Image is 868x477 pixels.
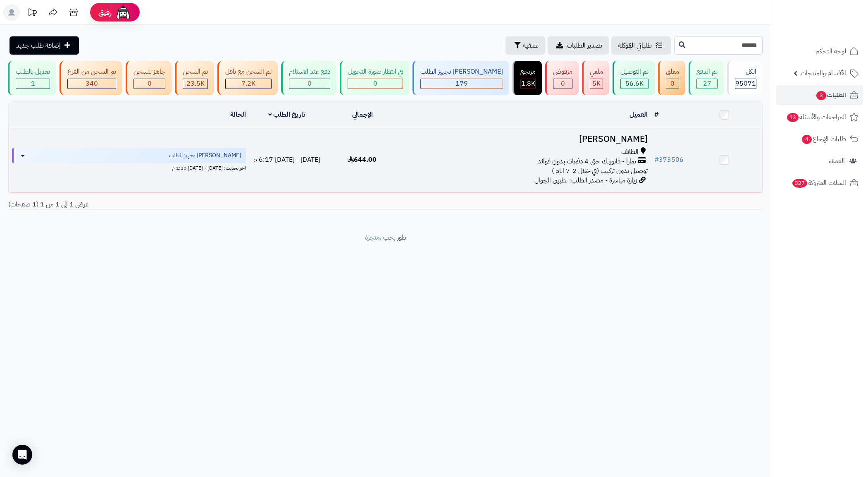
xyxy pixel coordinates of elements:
[511,61,544,95] a: مرتجع 1.8K
[776,85,863,105] a: الطلبات3
[289,79,330,89] div: 0
[621,147,639,157] span: الطائف
[792,177,846,189] span: السلات المتروكة
[520,67,536,77] div: مرتجع
[455,79,468,89] span: 179
[611,61,656,95] a: تم التوصيل 56.6K
[625,79,644,89] span: 56.6K
[590,79,603,89] div: 4975
[703,79,711,89] span: 27
[421,79,503,89] div: 179
[561,79,565,89] span: 0
[186,79,205,89] span: 23.5K
[801,67,846,79] span: الأقسام والمنتجات
[169,151,241,160] span: [PERSON_NAME] تجهيز الطلب
[68,79,116,89] div: 340
[621,79,648,89] div: 56631
[618,41,652,50] span: طلباتي المُوكلة
[12,163,246,172] div: اخر تحديث: [DATE] - [DATE] 1:30 م
[776,41,863,61] a: لوحة التحكم
[725,61,764,95] a: الكل95071
[670,79,675,89] span: 0
[812,19,860,37] img: logo-2.png
[16,79,50,89] div: 1
[552,166,648,176] span: توصيل بدون تركيب (في خلال 2-7 ايام )
[553,79,572,89] div: 0
[403,134,648,144] h3: [PERSON_NAME]
[630,110,648,120] a: العميل
[666,67,679,77] div: معلق
[373,79,377,89] span: 0
[230,110,246,120] a: الحالة
[590,67,603,77] div: ملغي
[411,61,511,95] a: [PERSON_NAME] تجهيز الطلب 179
[241,79,255,89] span: 7.2K
[352,110,373,120] a: الإجمالي
[735,67,756,77] div: الكل
[654,155,659,165] span: #
[666,79,679,89] div: 0
[521,79,535,89] span: 1.8K
[253,155,320,165] span: [DATE] - [DATE] 6:17 م
[98,7,112,17] span: رفيق
[829,155,845,167] span: العملاء
[12,445,32,465] div: Open Intercom Messenger
[538,157,636,166] span: تمارا - فاتورتك حتى 4 دفعات بدون فوائد
[696,67,718,77] div: تم الدفع
[6,61,58,95] a: تعديل بالطلب 1
[735,79,756,89] span: 95071
[216,61,279,95] a: تم الشحن مع ناقل 7.2K
[776,129,863,149] a: طلبات الإرجاع4
[134,67,165,77] div: جاهز للشحن
[776,107,863,127] a: المراجعات والأسئلة13
[776,151,863,171] a: العملاء
[173,61,216,95] a: تم الشحن 23.5K
[225,67,272,77] div: تم الشحن مع ناقل
[620,67,649,77] div: تم التوصيل
[802,135,812,144] span: 4
[67,67,116,77] div: تم الشحن من الفرع
[656,61,687,95] a: معلق 0
[86,79,98,89] span: 340
[115,4,131,21] img: ai-face.png
[548,36,609,55] a: تصدير الطلبات
[592,79,601,89] span: 5K
[279,61,338,95] a: دفع عند الاستلام 0
[308,79,312,89] span: 0
[10,36,79,55] a: إضافة طلب جديد
[787,113,799,122] span: 13
[124,61,173,95] a: جاهز للشحن 0
[567,41,602,50] span: تصدير الطلبات
[521,79,535,89] div: 1812
[134,79,165,89] div: 0
[2,200,386,209] div: عرض 1 إلى 1 من 1 (1 صفحات)
[289,67,330,77] div: دفع عند الاستلام
[801,133,846,145] span: طلبات الإرجاع
[183,79,207,89] div: 23508
[792,179,808,188] span: 327
[420,67,503,77] div: [PERSON_NAME] تجهيز الطلب
[786,111,846,123] span: المراجعات والأسئلة
[348,155,377,165] span: 644.00
[654,110,658,120] a: #
[338,61,411,95] a: في انتظار صورة التحويل 0
[534,175,637,185] span: زيارة مباشرة - مصدر الطلب: تطبيق الجوال
[226,79,271,89] div: 7223
[365,233,380,242] a: متجرة
[31,79,35,89] span: 1
[580,61,611,95] a: ملغي 5K
[348,79,403,89] div: 0
[816,46,846,57] span: لوحة التحكم
[816,89,846,101] span: الطلبات
[183,67,208,77] div: تم الشحن
[776,173,863,193] a: السلات المتروكة327
[687,61,725,95] a: تم الدفع 27
[611,36,671,55] a: طلباتي المُوكلة
[816,91,826,100] span: 3
[16,67,50,77] div: تعديل بالطلب
[22,4,43,23] a: تحديثات المنصة
[553,67,572,77] div: مرفوض
[523,41,539,50] span: تصفية
[58,61,124,95] a: تم الشحن من الفرع 340
[654,155,684,165] a: #373506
